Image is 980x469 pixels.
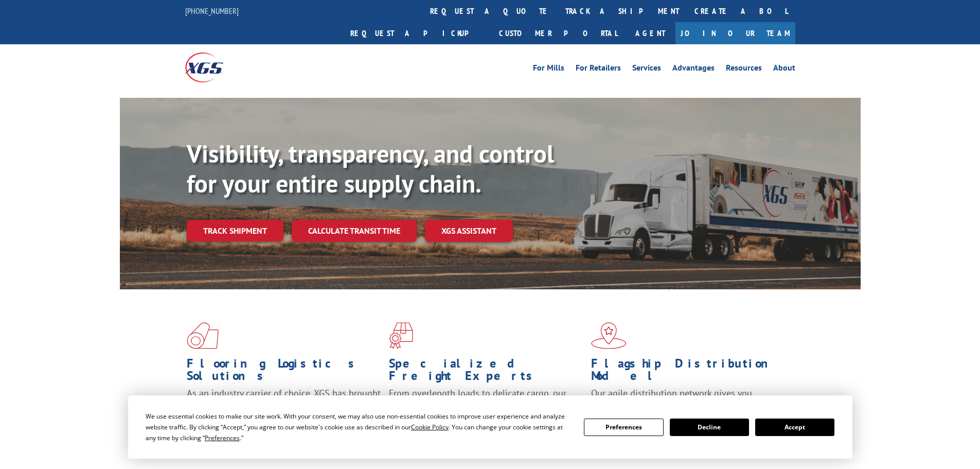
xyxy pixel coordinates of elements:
[389,322,413,349] img: xgs-icon-focused-on-flooring-red
[632,64,661,75] a: Services
[411,423,449,431] span: Cookie Policy
[187,220,283,241] a: Track shipment
[187,322,219,349] img: xgs-icon-total-supply-chain-intelligence-red
[755,419,834,436] button: Accept
[205,433,240,442] span: Preferences
[185,6,239,16] a: [PHONE_NUMBER]
[591,387,780,411] span: Our agile distribution network gives you nationwide inventory management on demand.
[726,64,762,75] a: Resources
[576,64,621,75] a: For Retailers
[491,22,625,44] a: Customer Portal
[389,387,583,433] p: From overlength loads to delicate cargo, our experienced staff knows the best way to move your fr...
[389,357,583,387] h1: Specialized Freight Experts
[591,322,627,349] img: xgs-icon-flagship-distribution-model-red
[292,220,417,242] a: Calculate transit time
[625,22,675,44] a: Agent
[675,22,795,44] a: Join Our Team
[773,64,795,75] a: About
[584,419,663,436] button: Preferences
[425,220,513,242] a: XGS ASSISTANT
[670,419,749,436] button: Decline
[533,64,564,75] a: For Mills
[343,22,491,44] a: Request a pickup
[146,411,572,443] div: We use essential cookies to make our site work. With your consent, we may also use non-essential ...
[187,357,381,387] h1: Flooring Logistics Solutions
[591,357,786,387] h1: Flagship Distribution Model
[128,395,852,459] div: Cookie Consent Prompt
[187,387,381,424] span: As an industry carrier of choice, XGS has brought innovation and dedication to flooring logistics...
[187,137,554,199] b: Visibility, transparency, and control for your entire supply chain.
[672,64,715,75] a: Advantages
